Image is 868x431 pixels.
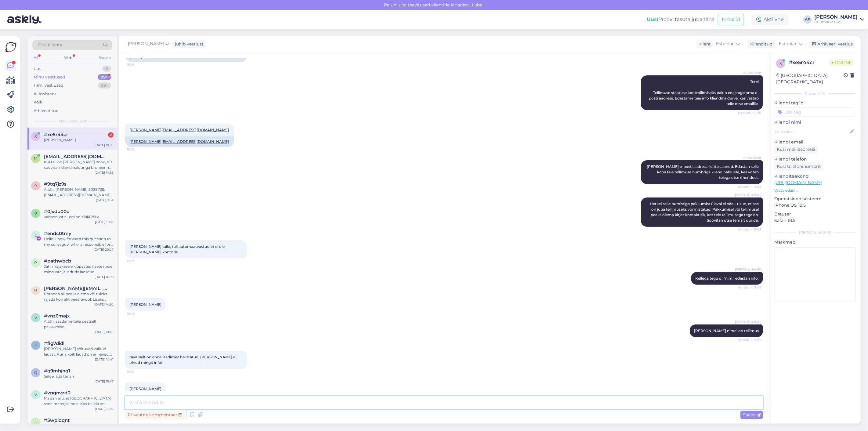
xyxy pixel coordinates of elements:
span: Estonian [716,41,735,47]
span: Nähtud ✓ 15:01 [738,110,761,115]
span: [PERSON_NAME] [735,193,761,197]
div: Põranda all peaks olema või tuleks rajada korralik veeäravool. Lisaks eeldab selline lahendus ka ... [44,291,114,302]
b: Uus! [647,16,658,22]
span: 15:01 [127,62,150,67]
span: Minu vestlused [59,118,86,124]
div: [DATE] 15:05 [95,143,114,147]
span: #vnqnvzd0 [44,390,71,396]
div: AP [803,15,812,24]
span: Kellega tegu oli 'nimi' edastan info. [695,276,759,281]
div: Hello, I now forward this question to my colleague, who is responsible for this. The reply will b... [44,236,114,247]
div: Klienditugi [748,41,774,47]
div: Küsi meiliaadressi [774,145,818,154]
div: 2 [108,132,114,138]
span: Luba [470,2,484,8]
span: v [34,392,37,397]
span: mairoorav@hotmail.com [44,154,107,159]
p: Operatsioonisüsteem [774,196,856,202]
span: tavaliselt on enne laadimist helistatud, [PERSON_NAME] ei olnud mingit infot [129,355,237,365]
span: v [34,315,37,320]
span: 0 [34,211,37,215]
span: q [34,370,37,375]
span: #fig7didl [44,341,64,346]
div: 0 [102,66,111,72]
p: iPhone OS 18.5 [774,202,856,208]
span: x [34,134,37,139]
p: Kliendi tag'id [774,100,856,106]
div: Minu vestlused [34,74,65,80]
span: #endc0tmy [44,231,71,236]
div: Klient [696,41,711,47]
div: Tiimi vestlused [34,82,63,89]
span: [PERSON_NAME] [129,386,161,391]
div: [DATE] 15:47 [95,379,114,384]
img: Askly Logo [5,41,16,53]
div: Äitäh! [PERSON_NAME] 5028735; [EMAIL_ADDRESS][DOMAIN_NAME] 50x150: 3300-40tk; 3900-60tk; 5400-24t... [44,187,114,198]
span: e [34,233,37,237]
p: Kliendi telefon [774,156,856,162]
div: [GEOGRAPHIC_DATA], [GEOGRAPHIC_DATA] [776,72,844,85]
div: Sile [44,423,114,429]
div: Küsi telefoninumbrit [774,162,823,171]
p: Safari 18.5 [774,217,856,224]
span: x [779,61,782,66]
div: [DATE] 10:41 [95,357,114,362]
p: Kliendi nimi [774,119,856,125]
div: [DATE] 9:54 [96,198,114,202]
p: Märkmed [774,239,856,245]
span: 15:05 [127,259,150,263]
div: Uus [34,66,41,72]
span: #9tq7jz9s [44,181,67,187]
span: 9 [35,183,37,188]
div: vabandust alusel on siiski 25tk [44,214,114,220]
span: p [34,260,37,265]
span: Nähtud ✓ 15:08 [737,285,761,290]
span: Nähtud ✓ 15:02 [737,184,761,189]
span: Estonian [779,41,797,47]
a: [URL][DOMAIN_NAME] [774,180,822,185]
p: Brauser [774,211,856,217]
p: Kliendi email [774,139,856,145]
span: Nähtud ✓ 15:05 [737,227,761,232]
span: #5wpidqnt [44,418,70,423]
div: Puumarket AS [814,20,858,24]
span: m [34,156,38,161]
span: [PERSON_NAME] nimel on tellimus [694,328,759,333]
span: [PERSON_NAME] [735,267,761,272]
span: [PERSON_NAME] [129,302,161,307]
div: Selge, aga tänan [44,374,114,379]
span: #pathwbcb [44,258,71,264]
div: Jah, majakesele klõpsates näete meie esinduste ja ladude laoseise. [44,264,114,275]
span: f [34,343,37,347]
span: #0jxdu00c [44,209,69,214]
div: [PERSON_NAME] [814,15,858,20]
div: [DATE] 14:20 [94,302,114,307]
input: Lisa nimi [775,128,849,135]
span: 15:02 [127,147,150,152]
a: [PERSON_NAME]Puumarket AS [814,15,864,24]
input: Lisa tag [774,107,856,117]
span: AI Assistent [738,155,761,160]
div: Aitäh, saadame teile peatselt pakkumise. [44,319,114,330]
span: Saada [743,412,761,418]
div: # xe5r44cr [789,59,829,66]
div: [PERSON_NAME] sõltuvad valitud lauast. Kuna kõik lauad on erinevad, mõõdab laomees laua tihuks. [44,346,114,357]
span: Nähtud ✓ 15:09 [737,338,761,342]
span: h [34,288,37,292]
a: [PERSON_NAME][EMAIL_ADDRESS][DOMAIN_NAME] [129,128,229,132]
p: Klienditeekond [774,173,856,179]
div: Ma san aru, et [GEOGRAPHIC_DATA] seda materjali pole. Kas tellida on võimalik. [44,396,114,407]
div: AI Assistent [34,91,56,97]
button: Emailid [718,14,744,25]
span: Otsi kliente [38,42,62,48]
div: 99+ [98,82,111,89]
span: #q9mhjnq1 [44,368,70,374]
div: Kliendi info [774,91,856,96]
span: [PERSON_NAME] e-posti aadressi kätte saanud. Edastan selle koos teie tellimuse numbriga kliendiha... [647,164,760,180]
div: Web [63,54,74,62]
span: [PERSON_NAME] [735,320,761,324]
div: Kui teil on [PERSON_NAME] soov, siis soovitan kliendihalduriga broneering teha, et [PERSON_NAME] ... [44,159,114,170]
span: [PERSON_NAME] [128,41,164,47]
a: [PERSON_NAME][EMAIL_ADDRESS][DOMAIN_NAME] [129,139,229,144]
div: Kõik [34,99,42,105]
